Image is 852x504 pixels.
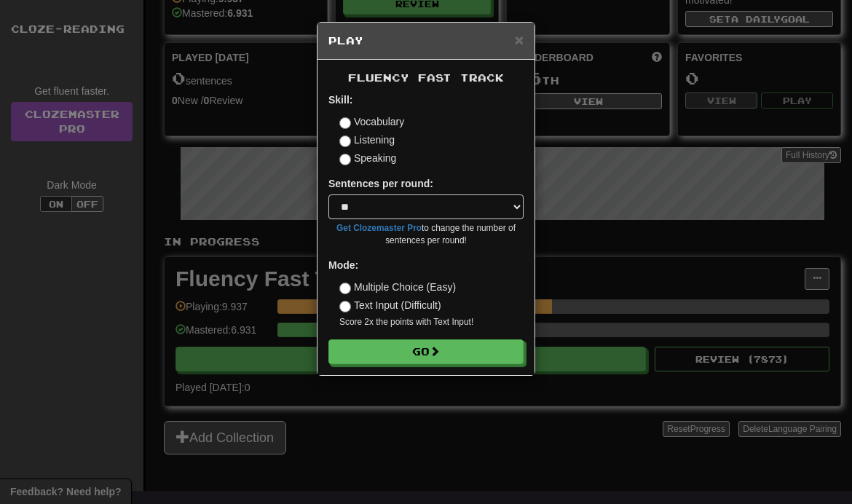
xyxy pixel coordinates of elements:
[515,31,524,48] span: ×
[339,316,524,328] small: Score 2x the points with Text Input !
[339,301,351,312] input: Text Input (Difficult)
[328,94,352,106] strong: Skill:
[339,117,351,129] input: Vocabulary
[339,151,396,165] label: Speaking
[339,298,441,312] label: Text Input (Difficult)
[339,280,456,294] label: Multiple Choice (Easy)
[348,71,504,84] span: Fluency Fast Track
[328,176,433,191] label: Sentences per round:
[328,339,524,364] button: Go
[515,32,524,47] button: Close
[328,34,524,48] h5: Play
[339,114,404,129] label: Vocabulary
[339,154,351,165] input: Speaking
[339,135,351,147] input: Listening
[328,222,524,247] small: to change the number of sentences per round!
[339,133,395,147] label: Listening
[328,259,358,271] strong: Mode:
[339,283,351,294] input: Multiple Choice (Easy)
[336,223,422,233] a: Get Clozemaster Pro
